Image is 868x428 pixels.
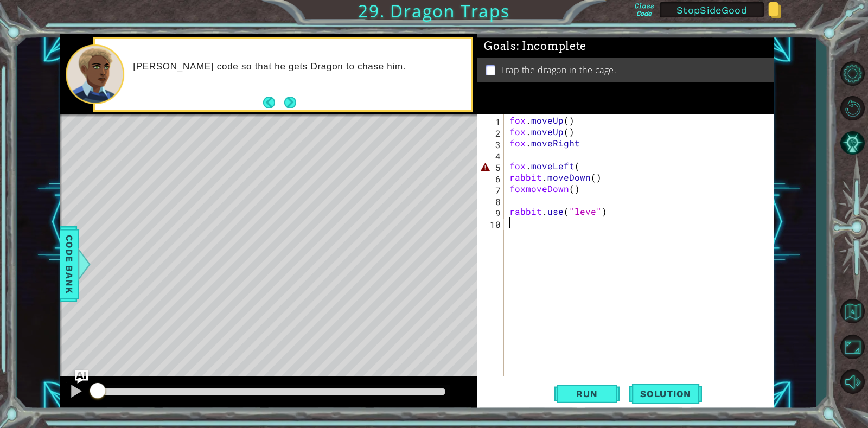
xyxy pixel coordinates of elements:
[479,173,504,184] div: 6
[837,93,868,124] button: Restart Level
[633,2,655,17] label: Class Code
[65,381,87,404] button: Ctrl + P: Pause
[629,379,702,409] button: Solution
[479,219,504,230] div: 10
[479,139,504,150] div: 3
[479,184,504,196] div: 7
[837,127,868,159] button: AI Hint
[501,64,616,76] p: Trap the dragon in the cage.
[484,40,586,53] span: Goals
[133,61,463,73] p: [PERSON_NAME] code so that he gets Dragon to chase him.
[263,97,284,108] button: Back
[280,93,299,112] button: Next
[75,370,88,384] button: Ask AI
[837,293,868,329] a: Back to Map
[479,162,504,173] div: 5
[479,196,504,207] div: 8
[479,150,504,162] div: 4
[837,295,868,327] button: Back to Map
[554,379,620,409] button: Shift+Enter: Run current code.
[479,116,504,127] div: 1
[837,331,868,362] button: Maximize Browser
[565,388,608,399] span: Run
[629,388,702,399] span: Solution
[61,231,78,297] span: Code Bank
[479,127,504,139] div: 2
[837,366,868,397] button: Mute
[479,207,504,219] div: 9
[837,58,868,90] button: Level Options
[768,2,781,18] img: Copy class code
[516,40,586,53] span: : Incomplete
